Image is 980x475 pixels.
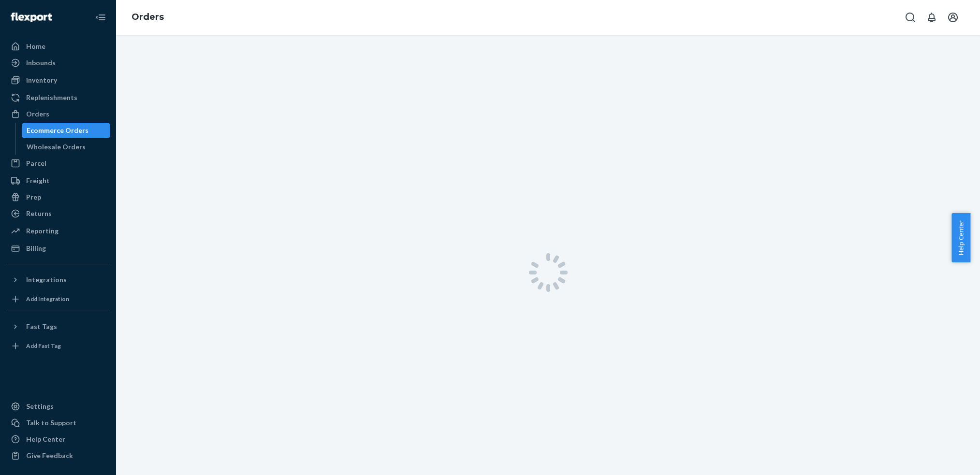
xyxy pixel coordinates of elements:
[6,241,110,256] a: Billing
[6,156,110,171] a: Parcel
[91,8,110,27] button: Close Navigation
[6,72,110,88] a: Inventory
[26,42,45,51] div: Home
[6,189,110,205] a: Prep
[27,142,86,152] div: Wholesale Orders
[6,206,110,221] a: Returns
[6,90,110,105] a: Replenishments
[6,399,110,414] a: Settings
[922,8,941,27] button: Open notifications
[26,192,41,202] div: Prep
[6,291,110,307] a: Add Integration
[6,39,110,54] a: Home
[26,451,73,461] div: Give Feedback
[6,415,110,431] a: Talk to Support
[6,223,110,239] a: Reporting
[26,244,46,253] div: Billing
[6,338,110,354] a: Add Fast Tag
[26,295,69,303] div: Add Integration
[6,173,110,188] a: Freight
[6,432,110,447] a: Help Center
[22,123,111,138] a: Ecommerce Orders
[26,158,46,168] div: Parcel
[901,8,920,27] button: Open Search Box
[26,275,67,285] div: Integrations
[943,8,963,27] button: Open account menu
[6,106,110,122] a: Orders
[26,58,56,68] div: Inbounds
[26,322,57,331] div: Fast Tags
[6,448,110,463] button: Give Feedback
[11,13,52,22] img: Flexport logo
[6,272,110,288] button: Integrations
[22,139,111,155] a: Wholesale Orders
[26,402,54,411] div: Settings
[26,93,77,102] div: Replenishments
[26,434,65,444] div: Help Center
[6,55,110,71] a: Inbounds
[132,12,164,22] a: Orders
[26,226,59,236] div: Reporting
[26,342,61,350] div: Add Fast Tag
[27,126,88,135] div: Ecommerce Orders
[26,109,49,119] div: Orders
[26,75,57,85] div: Inventory
[26,176,50,186] div: Freight
[6,319,110,334] button: Fast Tags
[951,213,970,262] button: Help Center
[26,209,52,218] div: Returns
[26,418,76,428] div: Talk to Support
[124,3,172,31] ol: breadcrumbs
